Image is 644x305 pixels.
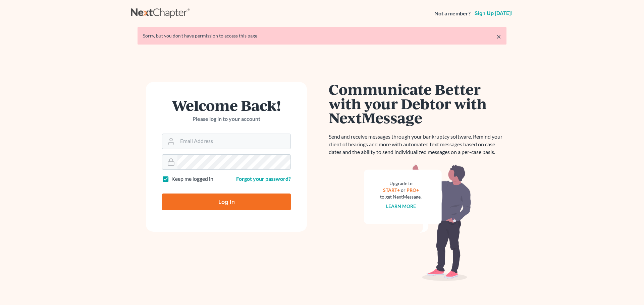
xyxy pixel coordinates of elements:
div: to get NextMessage. [380,194,422,200]
a: PRO+ [407,187,419,193]
p: Send and receive messages through your bankruptcy software. Remind your client of hearings and mo... [329,133,506,156]
input: Email Address [177,134,290,149]
a: Learn more [386,203,416,209]
a: START+ [383,187,400,193]
a: Sign up [DATE]! [473,11,513,16]
div: Sorry, but you don't have permission to access this page [143,32,501,39]
h1: Welcome Back! [162,98,291,112]
strong: Not a member? [434,10,471,17]
label: Keep me logged in [171,175,213,183]
a: Forgot your password? [236,175,291,182]
h1: Communicate Better with your Debtor with NextMessage [329,82,506,125]
input: Log In [162,194,291,210]
a: × [496,32,501,41]
span: or [401,187,406,193]
img: nextmessage_bg-59042aed3d76b12b5cd301f8e5b87938c9018125f34e5fa2b7a6b67550977c72.svg [364,164,471,281]
div: Upgrade to [380,180,422,187]
p: Please log in to your account [162,115,291,123]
